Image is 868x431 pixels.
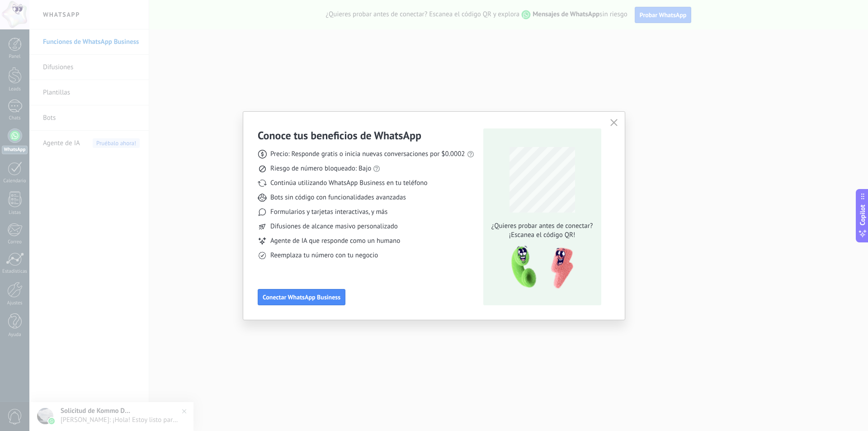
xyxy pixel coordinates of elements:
span: ¡Escanea el código QR! [489,231,595,240]
span: Conectar WhatsApp Business [263,294,340,300]
span: Copilot [858,204,867,225]
span: Formularios y tarjetas interactivas, y más [270,208,387,217]
span: Precio: Responde gratis o inicia nuevas conversaciones por $0.0002 [270,150,465,159]
span: Reemplaza tu número con tu negocio [270,251,378,260]
span: Bots sin código con funcionalidades avanzadas [270,193,406,202]
span: Agente de IA que responde como un humano [270,237,400,246]
img: qr-pic-1x.png [504,243,575,292]
span: Difusiones de alcance masivo personalizado [270,222,398,231]
span: Riesgo de número bloqueado: Bajo [270,164,371,173]
span: ¿Quieres probar antes de conectar? [489,222,595,231]
span: Continúa utilizando WhatsApp Business en tu teléfono [270,179,427,188]
h3: Conoce tus beneficios de WhatsApp [258,128,421,142]
button: Conectar WhatsApp Business [258,289,345,305]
